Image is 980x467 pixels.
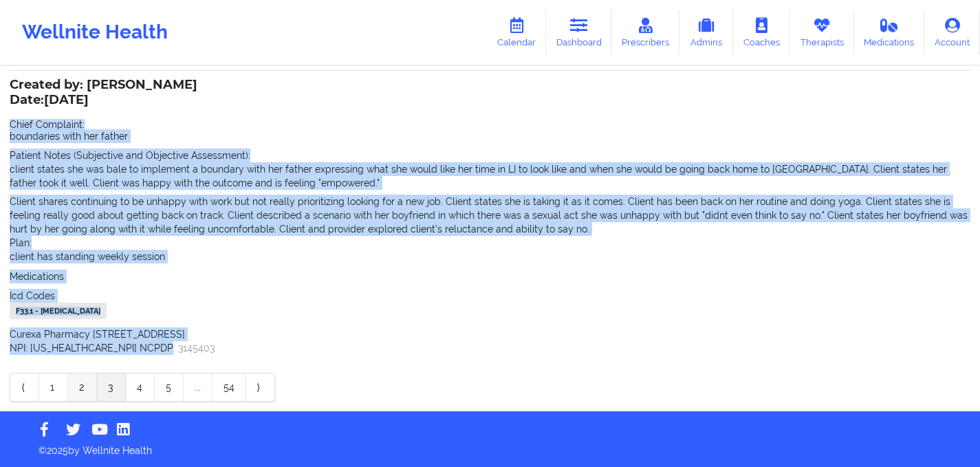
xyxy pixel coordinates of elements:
[10,78,197,109] div: Created by: [PERSON_NAME]
[68,373,97,401] a: 2
[126,373,155,401] a: 4
[29,434,951,457] p: © 2025 by Wellnite Health
[10,303,107,319] div: F33.1 - [MEDICAL_DATA]
[10,91,197,109] p: Date: [DATE]
[679,10,733,55] a: Admins
[10,373,275,402] div: Pagination Navigation
[733,10,790,55] a: Coaches
[10,195,970,236] p: Client shares continuing to be unhappy with work but not really prioritizing looking for a new jo...
[10,373,39,401] a: Previous item
[487,10,546,55] a: Calendar
[10,271,64,282] span: Medications
[246,373,274,401] a: Next item
[213,373,246,401] a: 54
[612,10,680,55] a: Prescribers
[924,10,980,55] a: Account
[10,327,970,355] p: Curexa Pharmacy [STREET_ADDRESS] NPI: [US_HEALTHCARE_NPI] NCPDP: 3145403
[10,290,55,301] span: Icd Codes
[97,373,126,401] a: 3
[184,373,213,401] a: ...
[10,237,32,248] span: Plan:
[790,10,854,55] a: Therapists
[155,373,184,401] a: 5
[10,150,250,161] span: Patient Notes (Subjective and Objective Assessment):
[10,129,970,143] p: boundaries with her father
[10,119,85,130] span: Chief Complaint:
[10,162,970,190] p: client states she was bale to implement a boundary with her father expressing what she would like...
[546,10,612,55] a: Dashboard
[854,10,925,55] a: Medications
[39,373,68,401] a: 1
[10,250,970,263] p: client has standing weekly session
